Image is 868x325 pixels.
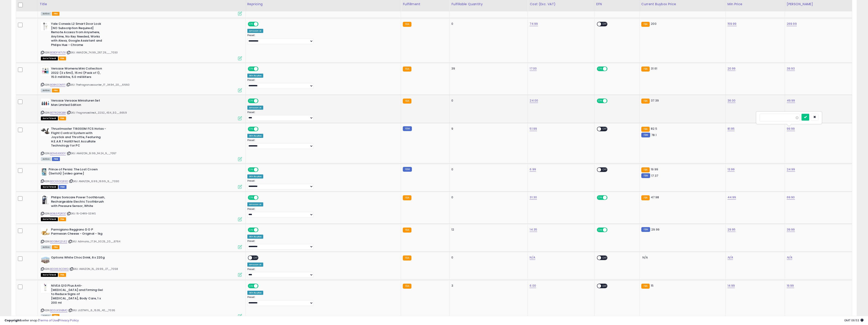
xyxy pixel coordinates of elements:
div: 0 [451,256,524,260]
a: 19.99 [787,283,794,288]
span: OFF [258,127,265,131]
span: All listings that are currently out of stock and unavailable for purchase on Amazon [41,217,58,221]
span: FBA [59,273,66,277]
small: FBM [641,227,650,232]
span: OFF [258,67,265,71]
a: 49.99 [787,98,795,103]
div: 0 [451,99,524,103]
div: Win BuyBox [247,235,263,239]
div: seller snap | | [5,318,79,323]
a: B00BMQZUE2 [50,240,67,243]
span: 2025-09-18 06:53 GMT [844,318,863,323]
span: All listings that are currently out of stock and unavailable for purchase on Amazon [41,57,58,60]
div: Preset: [247,34,398,44]
div: Current Buybox Price [641,2,724,7]
a: 51.99 [530,127,537,131]
span: ON [597,99,603,103]
b: Parmigiano Reggiano D O P Parmesan Cheese - Original - 1kg [51,228,106,237]
div: Min Price [728,2,783,7]
a: B07RQ18QB8 [50,111,66,115]
div: 3 [451,284,524,288]
a: B0BN2DNFF1 [50,83,66,87]
small: FBA [403,228,411,233]
span: | SKU: JUSTMYL_6_15.35_40__7036 [68,308,115,312]
div: EFN [596,2,637,7]
div: Title [40,2,243,7]
div: 12 [451,228,524,232]
a: 24.99 [787,167,795,172]
span: FBA [59,217,66,221]
span: FBM [52,157,60,161]
div: Win BuyBox [247,74,263,78]
div: ASIN: [41,22,242,60]
a: Privacy Policy [59,318,79,323]
a: N/A [787,255,792,260]
small: FBA [403,22,411,27]
span: FBM [59,185,67,189]
span: 47.98 [651,195,659,199]
span: 78.1 [651,133,657,137]
span: ON [248,196,254,200]
a: 36.00 [728,98,736,103]
span: OFF [601,22,608,26]
span: ON [248,22,254,26]
small: FBA [403,256,411,260]
span: FBA [59,117,66,120]
a: 29.95 [728,227,736,232]
div: Amazon AI [247,29,263,33]
b: Philips Sonicare Power Toothbrush, Rechargeable Electric Toothbrush with Pressure Sensor, White [51,195,106,209]
span: 200 [651,22,656,26]
span: OFF [258,22,265,26]
img: 31v1D1l82aL._SL40_.jpg [41,22,50,31]
div: Win BuyBox [247,174,263,179]
span: 82.5 [651,127,657,131]
a: B0C69DQ89D [50,179,68,183]
span: N/A [642,255,648,260]
span: ON [248,67,254,71]
b: Versace Versace Miniaturen Set Man Limited Edition [51,99,106,108]
img: 41t1EqHrIzL._SL40_.jpg [41,67,50,76]
small: FBA [403,99,411,104]
span: ON [597,196,603,200]
a: 17.00 [530,66,537,71]
div: Preset: [247,296,398,306]
span: | SKU: AMAZON_15_29.99_27__7058 [69,267,118,271]
span: OFF [258,284,265,288]
span: OFF [601,168,608,171]
b: Thrustmaster T16000M FCS Hotas - Flight Control System with Joystick and Throttle, Featuring H.E.... [51,127,106,149]
div: ASIN: [41,228,242,249]
div: ASIN: [41,67,242,92]
span: | SKU: AMAZON_6.99_19.99_9__7030 [69,179,119,183]
div: Preset: [247,208,398,218]
span: | SKU: AMAZON_51.99_114.24_9__7057 [67,151,117,155]
b: Options White Choc Drink, 6 x 220g [51,256,106,261]
span: OFF [601,127,608,131]
small: FBA [641,127,650,132]
span: ON [248,228,254,232]
span: ON [597,228,603,232]
a: 39.99 [787,227,795,232]
small: FBA [641,195,650,200]
small: FBA [641,99,650,104]
span: 31.61 [651,66,657,71]
div: 9 [451,127,524,131]
span: OFF [607,99,614,103]
div: 0 [451,195,524,199]
small: FBA [641,67,650,72]
a: 74.99 [530,22,538,26]
span: 19.99 [651,167,658,171]
a: 6.99 [530,167,536,172]
a: 24.00 [530,98,538,103]
div: Amazon AI [247,106,263,110]
span: All listings that are currently out of stock and unavailable for purchase on Amazon [41,117,58,120]
a: 6.00 [530,283,536,288]
div: Preset: [247,111,398,121]
span: 29.99 [651,227,659,232]
span: OFF [601,256,608,260]
span: | SKU: 15-O4R9-SSWS [67,212,96,215]
small: FBA [403,67,411,72]
a: 39.93 [787,66,795,71]
a: B00859CDWQ [50,267,69,271]
div: ASIN: [41,195,242,221]
span: ON [248,168,254,171]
